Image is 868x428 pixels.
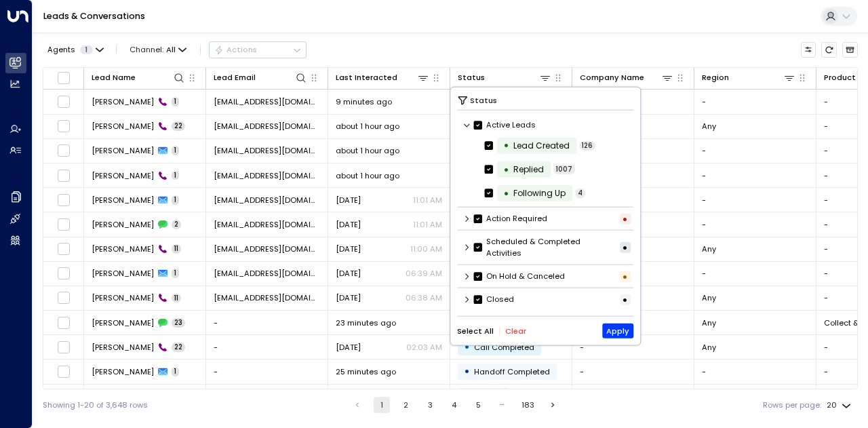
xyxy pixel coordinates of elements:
span: 11 [172,294,181,303]
span: Toggle select row [57,291,71,305]
span: Any [702,292,716,303]
span: Toggle select row [57,144,71,157]
div: Region [702,71,729,84]
span: Andrew McKenna [92,292,154,303]
span: Toggle select row [57,365,71,378]
label: Closed [474,294,514,305]
span: 1007 [553,165,575,174]
span: 1 [172,171,179,180]
span: Andrew McKenna [92,219,154,230]
label: Scheduled & Completed Activities [474,236,617,259]
td: - [694,90,816,113]
p: 02:03 AM [406,342,442,353]
div: Replied [513,163,544,176]
div: Lead Name [92,71,136,84]
button: Go to page 4 [446,397,462,413]
span: Andrew2599@hotmail.co.uk [214,292,320,303]
div: • [620,294,631,305]
span: Yesterday [336,219,361,230]
button: Clear [505,326,526,335]
span: John Doe [92,366,154,377]
label: Active Leads [474,119,536,131]
span: Andrew2599@hotmail.co.uk [214,96,320,107]
a: Leads & Conversations [43,10,145,22]
span: Toggle select row [57,267,71,280]
div: Lead Name [92,71,185,84]
div: • [464,362,470,381]
span: Toggle select row [57,169,71,182]
span: about 1 hour ago [336,121,399,132]
div: Product [824,71,856,84]
div: Region [702,71,795,84]
button: Go to page 183 [519,397,537,413]
button: Go to page 5 [470,397,486,413]
span: Sep 27, 2025 [336,342,361,353]
div: Showing 1-20 of 3,648 rows [43,400,148,411]
td: - [206,335,328,359]
nav: pagination navigation [349,397,561,413]
button: Channel:All [125,42,191,57]
span: 1 [172,195,179,205]
span: Any [702,244,716,254]
td: - [206,385,328,408]
div: • [620,242,631,253]
span: Toggle select row [57,218,71,231]
span: Handoff Completed [474,366,550,377]
span: Toggle select row [57,95,71,109]
span: 126 [579,140,595,150]
span: 1 [172,367,179,376]
div: 20 [827,397,854,414]
span: about 1 hour ago [336,145,399,156]
div: Actions [214,45,257,54]
td: - [572,385,694,408]
span: 22 [172,121,185,131]
span: 9 minutes ago [336,96,392,107]
button: Agents1 [43,42,107,57]
div: • [503,184,509,203]
span: Andrew McKenna [92,145,154,156]
p: 11:01 AM [413,195,442,206]
button: Actions [209,41,307,58]
div: Status [458,71,551,84]
span: 2 [172,220,181,229]
p: 06:39 AM [406,268,442,279]
p: 06:38 AM [406,292,442,303]
span: 23 minutes ago [336,317,396,328]
span: Toggle select row [57,193,71,207]
div: Company Name [580,71,673,84]
span: Any [702,317,716,328]
span: Raed Rosli [92,342,154,353]
p: 11:00 AM [410,244,442,254]
span: 22 [172,343,185,352]
span: Raed Rosli [92,317,154,328]
span: Toggle select row [57,341,71,354]
div: Lead Email [214,71,307,84]
td: - [572,359,694,383]
span: 1 [172,97,179,106]
td: - [694,139,816,163]
span: Channel: [125,42,191,57]
label: Action Required [474,213,547,225]
td: - [694,385,816,408]
div: Last Interacted [336,71,429,84]
span: Toggle select row [57,316,71,330]
div: • [503,136,509,155]
span: Yesterday [336,195,361,206]
p: 11:01 AM [413,219,442,230]
span: Andrew McKenna [92,170,154,181]
span: Any [702,342,716,353]
div: • [620,213,631,224]
button: Go to page 2 [398,397,414,413]
div: Button group with a nested menu [209,41,307,58]
span: Andrew2599@hotmail.co.uk [214,219,320,230]
span: Status [470,94,497,106]
button: Go to page 3 [422,397,438,413]
span: Andrew2599@hotmail.co.uk [214,268,320,279]
td: - [694,262,816,286]
td: - [694,163,816,187]
span: about 1 hour ago [336,170,399,181]
button: Archived Leads [842,42,858,58]
span: Toggle select all [57,71,71,85]
span: Andrew McKenna [92,195,154,206]
span: Andrew2599@hotmail.co.uk [214,195,320,206]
